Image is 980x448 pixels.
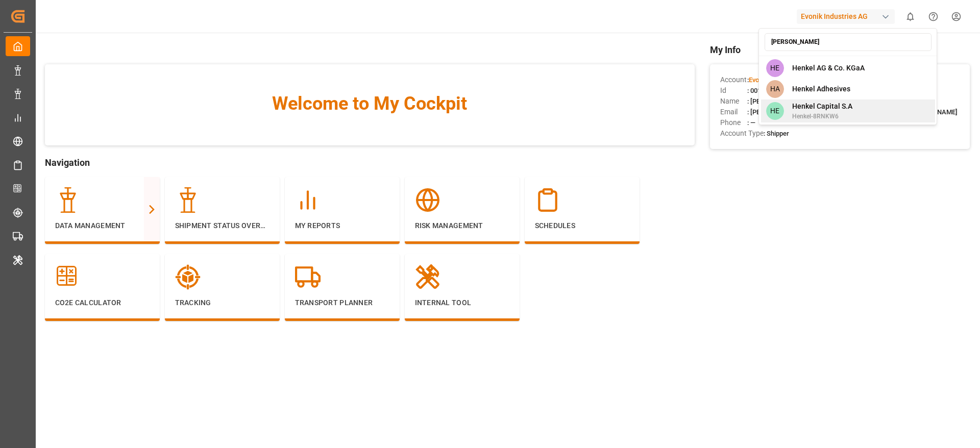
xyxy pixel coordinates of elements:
[766,80,784,98] span: HA
[766,102,784,120] span: HE
[792,112,852,121] span: Henkel-8RNKW6
[792,63,865,73] span: Henkel AG & Co. KGaA
[792,84,850,94] span: Henkel Adhesives
[766,59,784,77] span: HE
[792,101,852,112] span: Henkel Capital S.A
[765,33,932,51] input: Search an account...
